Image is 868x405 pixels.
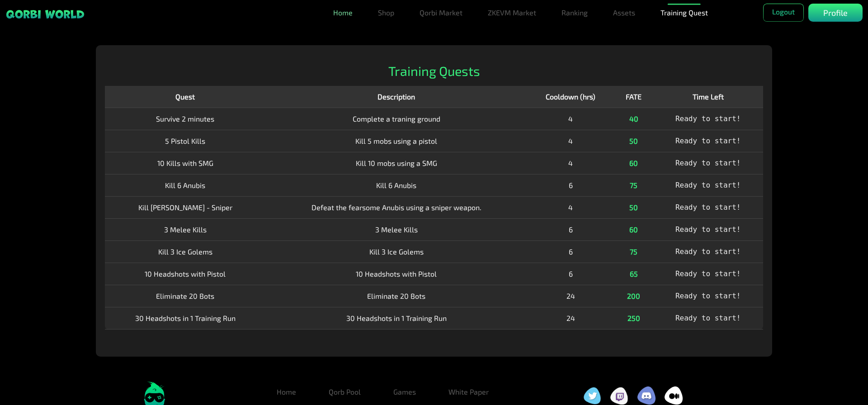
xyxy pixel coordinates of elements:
a: Games [386,383,423,401]
a: Qorbi Market [416,4,466,22]
td: 10 Headshots with Pistol [266,263,527,285]
div: 200 [620,291,647,301]
a: Shop [374,4,398,22]
td: Kill 3 Ice Golems [266,240,527,263]
p: Profile [823,7,848,19]
td: 6 [527,174,615,196]
td: Kill 6 Anubis [105,174,266,196]
button: Logout [763,4,804,22]
a: Home [330,4,356,22]
span: Ready to start! [675,159,741,167]
a: Home [269,383,303,401]
span: Ready to start! [675,181,741,189]
th: FATE [614,86,653,108]
a: Training Quest [657,4,712,22]
td: Complete a traning ground [266,108,527,130]
div: 60 [620,224,647,235]
a: Ranking [558,4,591,22]
a: White Paper [441,383,496,401]
span: Ready to start! [675,269,741,278]
td: Kill 6 Anubis [266,174,527,196]
a: Qorb Pool [321,383,368,401]
td: 6 [527,263,615,285]
td: 30 Headshots in 1 Training Run [105,307,266,329]
td: 10 Headshots with Pistol [105,263,266,285]
td: Kill 3 Ice Golems [105,240,266,263]
img: social icon [610,387,628,405]
span: Ready to start! [675,247,741,256]
th: Time Left [653,86,763,108]
td: 10 Kills with SMG [105,152,266,174]
span: Ready to start! [675,314,741,322]
td: Kill 5 mobs using a pistol [266,130,527,152]
th: Cooldown (hrs) [527,86,615,108]
td: 24 [527,285,615,307]
td: 5 Pistol Kills [105,130,266,152]
td: 30 Headshots in 1 Training Run [266,307,527,329]
td: 4 [527,152,615,174]
img: social icon [583,387,601,405]
div: 50 [620,202,647,213]
td: Eliminate 20 Bots [105,285,266,307]
td: Eliminate 20 Bots [266,285,527,307]
td: 3 Melee Kills [105,218,266,240]
th: Description [266,86,527,108]
th: Quest [105,86,266,108]
a: ZKEVM Market [484,4,540,22]
div: 50 [620,136,647,146]
td: Kill 10 mobs using a SMG [266,152,527,174]
td: Survive 2 minutes [105,108,266,130]
td: 4 [527,108,615,130]
div: 60 [620,158,647,169]
div: 40 [620,113,647,124]
span: Ready to start! [675,114,741,123]
img: sticky brand-logo [5,9,85,19]
span: Ready to start! [675,292,741,300]
td: 4 [527,196,615,218]
td: 6 [527,218,615,240]
td: 4 [527,130,615,152]
div: 75 [620,180,647,191]
td: 24 [527,307,615,329]
span: Ready to start! [675,203,741,212]
div: 250 [620,313,647,324]
td: Defeat the fearsome Anubis using a sniper weapon. [266,196,527,218]
img: social icon [665,386,683,405]
td: Kill [PERSON_NAME] - Sniper [105,196,266,218]
a: Assets [609,4,639,22]
span: Ready to start! [675,225,741,234]
img: social icon [637,386,656,405]
td: 6 [527,240,615,263]
div: 75 [620,246,647,257]
td: 3 Melee Kills [266,218,527,240]
span: Ready to start! [675,137,741,145]
h2: Training Quests [105,63,763,79]
div: 65 [620,268,647,279]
